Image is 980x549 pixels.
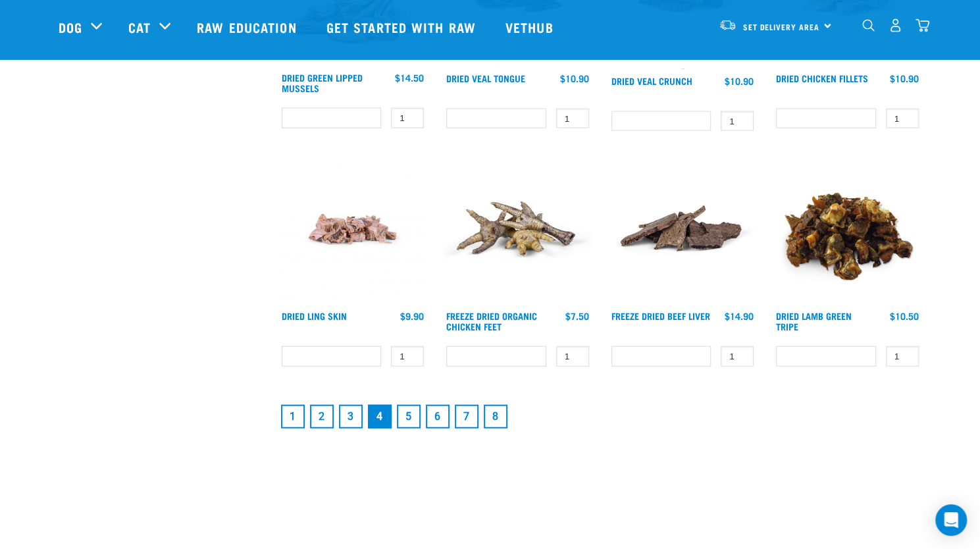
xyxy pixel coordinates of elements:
a: Goto page 5 [397,405,421,429]
img: Stack Of Freeze Dried Beef Liver For Pets [608,155,758,304]
a: Goto page 7 [455,405,478,429]
img: user.png [889,18,902,32]
input: 1 [721,346,754,367]
div: $14.50 [395,72,424,83]
a: Goto page 1 [281,405,305,429]
input: 1 [556,346,589,367]
a: Dog [59,17,82,37]
a: Goto page 6 [426,405,450,429]
a: Dried Lamb Green Tripe [776,313,852,328]
input: 1 [391,346,424,367]
img: home-icon-1@2x.png [862,19,875,32]
div: $9.90 [400,311,424,321]
input: 1 [721,111,754,132]
img: home-icon@2x.png [916,18,929,32]
div: $7.50 [565,311,589,321]
div: $10.90 [560,73,589,84]
a: Page 4 [368,405,392,429]
a: Dried Veal Tongue [446,76,525,80]
a: Freeze Dried Beef Liver [611,313,710,318]
a: Dried Chicken Fillets [776,76,868,80]
div: Open Intercom Messenger [935,504,967,536]
a: Raw Education [184,1,313,53]
a: Dried Ling Skin [282,313,347,318]
a: Get started with Raw [313,1,492,53]
img: Pile Of Dried Lamb Tripe For Pets [773,155,922,304]
img: Dried Ling Skin 1701 [278,155,428,304]
a: Goto page 2 [310,405,334,429]
img: van-moving.png [719,19,736,31]
a: Cat [128,17,151,37]
input: 1 [556,109,589,129]
span: Set Delivery Area [743,24,819,29]
img: Stack of Chicken Feet Treats For Pets [443,155,592,304]
div: $10.90 [890,73,919,84]
input: 1 [886,346,919,367]
a: Dried Veal Crunch [611,78,692,83]
div: $10.90 [725,76,754,86]
a: Vethub [492,1,570,53]
a: Dried Green Lipped Mussels [282,75,363,90]
a: Goto page 3 [339,405,363,429]
a: Goto page 8 [484,405,507,429]
input: 1 [886,109,919,129]
div: $10.50 [890,311,919,321]
a: Freeze Dried Organic Chicken Feet [446,313,537,328]
nav: pagination [278,402,922,431]
input: 1 [391,108,424,128]
div: $14.90 [725,311,754,321]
